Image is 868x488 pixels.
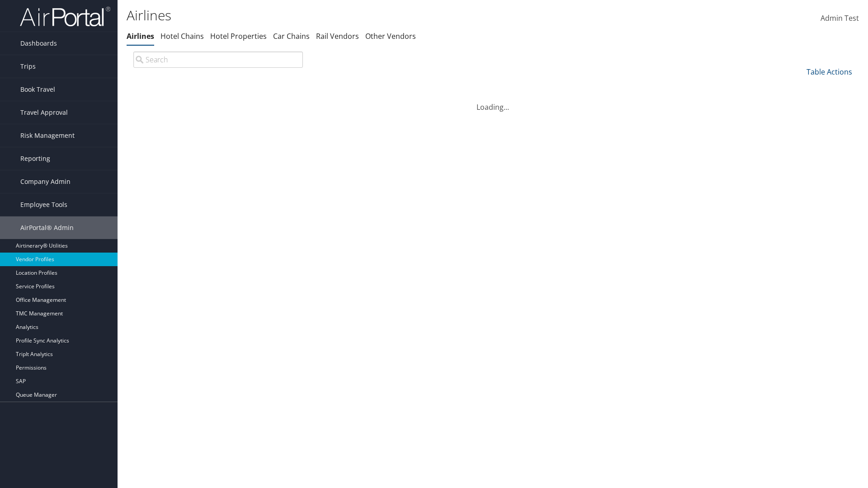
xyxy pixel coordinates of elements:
input: Search [133,52,303,68]
a: Car Chains [273,31,310,41]
a: Admin Test [821,5,859,33]
span: Dashboards [20,32,57,55]
h1: Airlines [127,6,615,25]
a: Hotel Chains [160,31,204,41]
span: Travel Approval [20,101,68,124]
span: Risk Management [20,124,75,147]
a: Hotel Properties [210,31,267,41]
span: Admin Test [821,13,859,23]
span: AirPortal® Admin [20,216,74,239]
span: Employee Tools [20,193,67,216]
a: Airlines [127,31,154,41]
img: airportal-logo.png [20,6,110,27]
a: Rail Vendors [316,31,359,41]
span: Book Travel [20,78,55,101]
span: Company Admin [20,170,71,193]
a: Table Actions [807,67,852,77]
span: Reporting [20,147,50,170]
a: Other Vendors [365,31,416,41]
span: Trips [20,55,36,78]
div: Loading... [127,91,859,113]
